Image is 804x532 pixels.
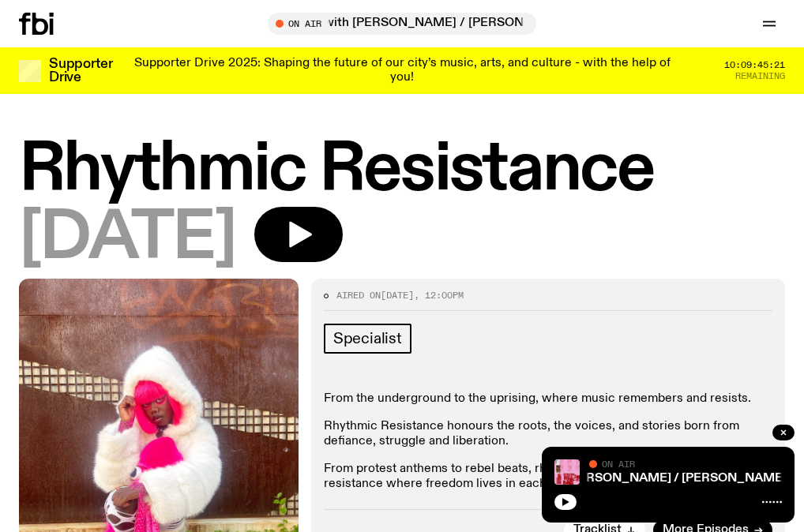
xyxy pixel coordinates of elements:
[324,462,772,492] p: From protest anthems to rebel beats, rhythm has always been a form of resistance where freedom li...
[735,72,785,81] span: Remaining
[324,392,772,406] p: From the underground to the uprising, where music remembers and resists.
[19,207,235,271] span: [DATE]
[724,61,785,69] span: 10:09:45:21
[324,419,772,449] p: Rhythmic Resistance honours the roots, the voices, and stories born from defiance, struggle and l...
[19,138,785,202] h1: Rhythmic Resistance
[268,13,536,35] button: On AirLunch with [PERSON_NAME] / [PERSON_NAME] for [MEDICAL_DATA] Interview
[414,289,464,302] span: , 12:00pm
[602,459,635,469] span: On Air
[324,324,411,354] a: Specialist
[381,289,414,302] span: [DATE]
[133,57,671,84] p: Supporter Drive 2025: Shaping the future of our city’s music, arts, and culture - with the help o...
[333,330,402,347] span: Specialist
[49,58,112,84] h3: Supporter Drive
[336,289,381,302] span: Aired on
